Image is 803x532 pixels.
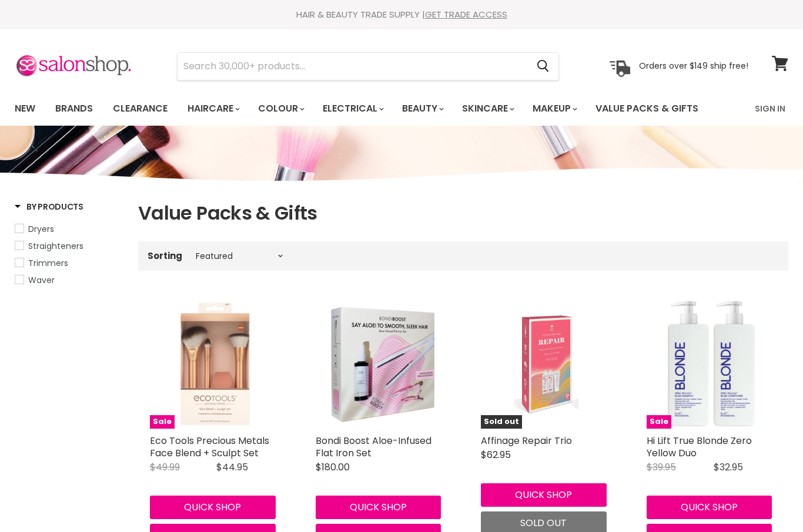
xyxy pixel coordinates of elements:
a: Skincare [453,96,521,121]
span: Straighteners [28,240,83,252]
a: Affinage Repair Trio [481,434,572,447]
span: Waver [28,274,55,286]
button: Search [527,53,558,80]
a: Affinage Repair Trio Affinage Repair Trio Sold out [481,299,611,429]
button: Quick shop [316,496,441,519]
span: Sold out [520,516,567,530]
a: Electrical [314,96,391,121]
button: Quick shop [481,483,607,507]
a: Beauty [393,96,451,121]
img: Affinage Repair Trio [514,299,578,429]
a: Makeup [524,96,584,121]
a: Trimmers [15,257,123,270]
a: Clearance [104,96,176,121]
span: Dryers [28,223,54,235]
span: $39.95 [647,460,676,474]
form: Product [177,52,559,80]
ul: Main menu [6,92,728,126]
h1: Value Packs & Gifts [138,201,788,225]
button: Quick shop [647,496,772,519]
a: Dryers [15,223,123,235]
input: Search [178,53,527,80]
a: Eco Tools Precious Metals Face Blend + Sculpt Set Eco Tools Precious Metals Face Blend + Sculpt S... [150,299,280,429]
span: Sale [150,415,175,429]
a: GET TRADE ACCESS [425,8,507,21]
span: Sale [647,415,671,429]
img: Hi Lift True Blonde Zero Yellow Duo [647,299,777,429]
img: Eco Tools Precious Metals Face Blend + Sculpt Set [150,299,280,429]
span: $44.95 [216,460,248,474]
a: Brands [46,96,102,121]
a: Haircare [179,96,247,121]
span: $32.95 [714,460,743,474]
span: Sold out [481,415,522,429]
img: Bondi Boost Aloe-Infused Flat Iron Set [316,299,446,429]
p: Orders over $149 ship free! [639,60,748,71]
a: Straighteners [15,240,123,252]
a: Colour [249,96,312,121]
a: Eco Tools Precious Metals Face Blend + Sculpt Set [150,434,269,460]
span: $62.95 [481,448,511,462]
a: Hi Lift True Blonde Zero Yellow Duo [647,434,752,460]
label: Sorting [148,251,182,261]
a: New [6,96,44,121]
a: Bondi Boost Aloe-Infused Flat Iron Set [316,434,431,460]
button: Quick shop [150,496,276,519]
span: $180.00 [316,460,350,474]
span: $49.99 [150,460,180,474]
span: Trimmers [28,257,68,269]
h3: By Products [15,201,83,213]
a: Waver [15,274,123,287]
a: Hi Lift True Blonde Zero Yellow Duo Sale [647,299,777,429]
a: Value Packs & Gifts [587,96,707,121]
a: Sign In [748,96,792,121]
